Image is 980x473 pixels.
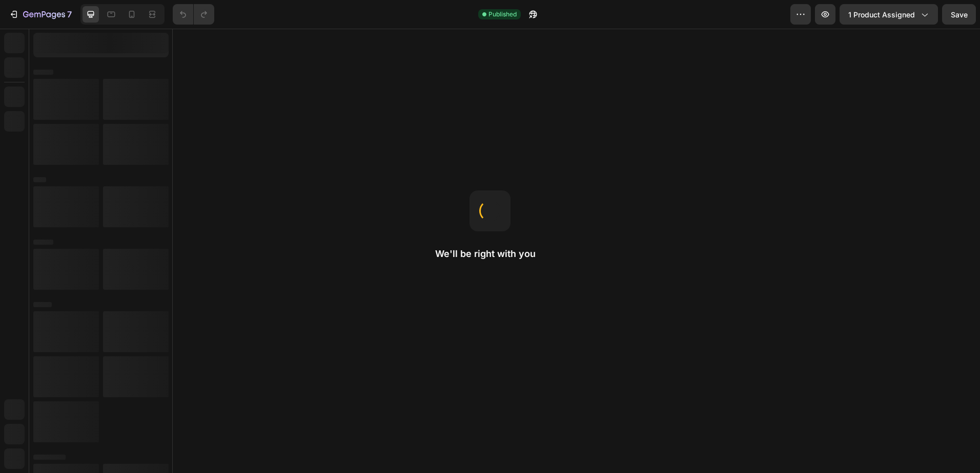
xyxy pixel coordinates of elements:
button: Save [942,4,976,25]
span: Save [951,10,968,19]
button: 1 product assigned [840,4,938,25]
span: 1 product assigned [848,9,915,20]
p: 7 [67,8,72,20]
div: Undo/Redo [173,4,214,25]
span: Published [488,10,517,19]
h2: We'll be right with you [435,248,545,260]
button: 7 [4,4,76,25]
